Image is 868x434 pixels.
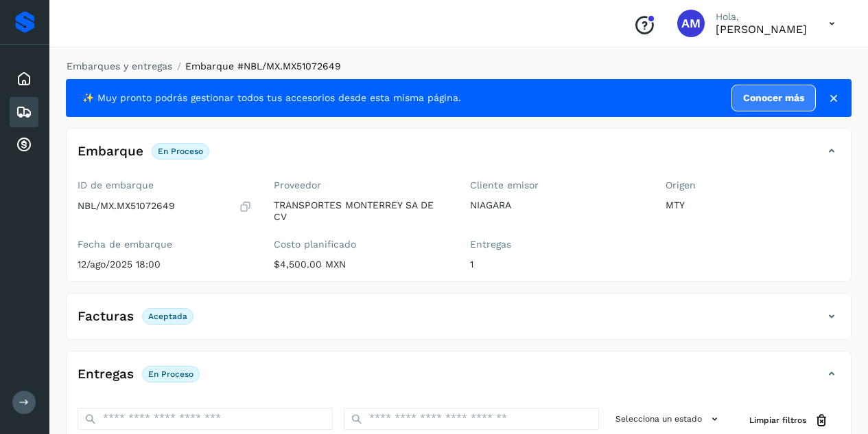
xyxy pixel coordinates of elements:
h4: Entregas [78,367,134,382]
label: Entregas [470,239,644,250]
div: Embarques [10,97,38,127]
div: Inicio [10,64,38,94]
p: En proceso [158,147,203,156]
label: ID de embarque [78,180,252,191]
p: NIAGARA [470,199,644,211]
p: Hola, [716,11,807,23]
label: Origen [666,180,840,191]
p: NBL/MX.MX51072649 [78,200,175,212]
nav: breadcrumb [66,59,852,74]
span: Embarque #NBL/MX.MX51072649 [185,61,341,72]
span: Limpiar filtros [749,414,806,426]
div: EntregasEn proceso [67,362,851,397]
label: Cliente emisor [470,180,644,191]
h4: Facturas [78,309,134,325]
h4: Embarque [78,144,143,160]
p: TRANSPORTES MONTERREY SA DE CV [274,199,448,223]
a: Conocer más [731,85,816,111]
p: $4,500.00 MXN [274,259,448,270]
a: Embarques y entregas [67,61,172,72]
label: Fecha de embarque [78,239,252,250]
label: Costo planificado [274,239,448,250]
p: MTY [666,199,840,211]
p: 12/ago/2025 18:00 [78,259,252,270]
button: Selecciona un estado [610,408,727,431]
p: 1 [470,259,644,270]
div: EmbarqueEn proceso [67,140,851,174]
div: Cuentas por cobrar [10,130,38,160]
p: Aceptada [148,312,187,321]
p: Angele Monserrat Manriquez Bisuett [716,23,807,36]
button: Limpiar filtros [738,408,840,433]
p: En proceso [148,369,193,379]
span: ✨ Muy pronto podrás gestionar todos tus accesorios desde esta misma página. [82,91,461,105]
div: FacturasAceptada [67,305,851,339]
label: Proveedor [274,180,448,191]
